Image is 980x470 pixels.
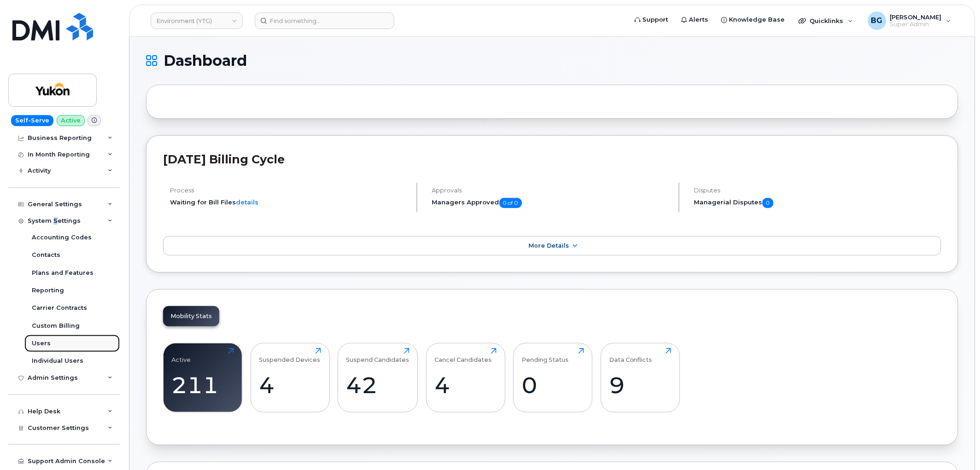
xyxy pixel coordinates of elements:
a: Suspended Devices4 [259,348,321,407]
div: 0 [522,371,584,399]
h5: Managerial Disputes [694,198,941,208]
li: Waiting for Bill Files [170,198,409,207]
div: 42 [346,371,410,399]
h5: Managers Approved [432,198,671,208]
span: 0 [763,198,774,208]
div: Active [172,348,191,363]
h4: Approvals [432,187,671,194]
div: Suspended Devices [259,348,320,363]
h4: Process [170,187,409,194]
h2: [DATE] Billing Cycle [163,152,941,166]
div: Pending Status [522,348,569,363]
div: Suspend Candidates [346,348,410,363]
span: More Details [529,242,569,249]
a: Suspend Candidates42 [346,348,410,407]
div: 9 [609,371,671,399]
a: Active211 [172,348,234,407]
a: Data Conflicts9 [609,348,671,407]
a: details [236,198,258,206]
div: Data Conflicts [609,348,652,363]
h4: Disputes [694,187,941,194]
span: 0 of 0 [499,198,522,208]
a: Cancel Candidates4 [434,348,497,407]
a: Pending Status0 [522,348,584,407]
span: Dashboard [164,54,247,68]
div: 4 [259,371,321,399]
div: Cancel Candidates [434,348,492,363]
div: 4 [434,371,497,399]
div: 211 [172,371,234,399]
